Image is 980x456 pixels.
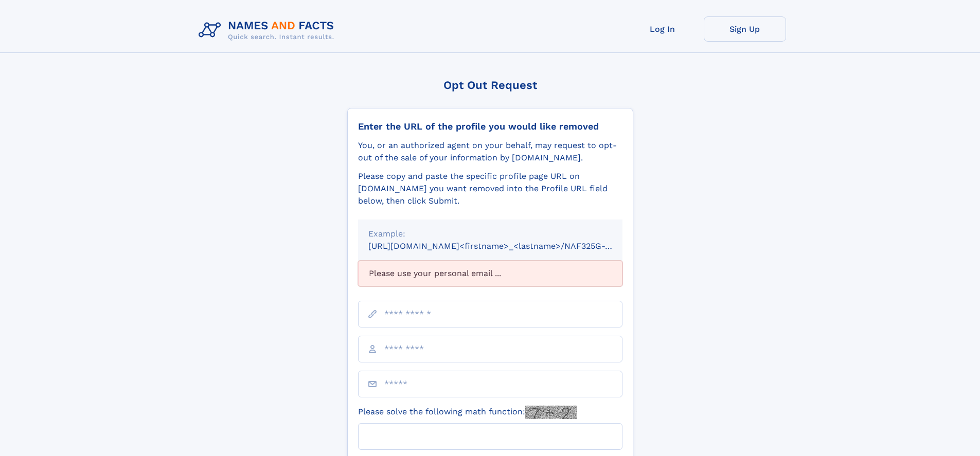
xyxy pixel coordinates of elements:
div: Please copy and paste the specific profile page URL on [DOMAIN_NAME] you want removed into the Pr... [358,170,622,207]
div: You, or an authorized agent on your behalf, may request to opt-out of the sale of your informatio... [358,139,622,164]
img: Logo Names and Facts [194,16,343,44]
small: [URL][DOMAIN_NAME]<firstname>_<lastname>/NAF325G-xxxxxxxx [368,241,642,251]
div: Enter the URL of the profile you would like removed [358,121,622,132]
div: Opt Out Request [347,79,633,92]
div: Please use your personal email ... [358,261,622,286]
a: Sign Up [704,16,786,42]
label: Please solve the following math function: [358,406,577,419]
div: Example: [368,228,612,240]
a: Log In [621,16,704,42]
